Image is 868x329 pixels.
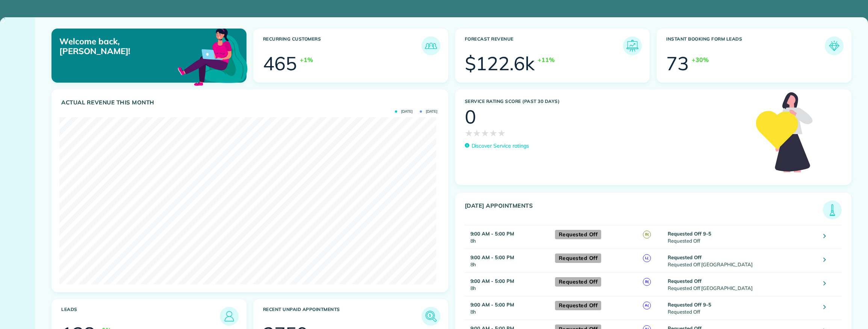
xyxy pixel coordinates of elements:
[473,126,481,140] span: ★
[666,249,818,272] td: Requested Off [GEOGRAPHIC_DATA]
[300,55,313,64] div: +1%
[222,309,237,324] img: icon_leads-1bed01f49abd5b7fead27621c3d59655bb73ed531f8eeb49469d10e621d6b896.png
[263,307,422,326] h3: Recent unpaid appointments
[465,54,535,73] div: $122.6k
[263,54,297,73] div: 465
[465,296,551,320] td: 8h
[465,249,551,272] td: 8h
[465,126,473,140] span: ★
[465,202,823,219] h3: [DATE] Appointments
[465,272,551,296] td: 8h
[176,20,249,93] img: dashboard_welcome-42a62b7d889689a78055ac9021e634bf52bae3f8056760290aed330b23ab8690.png
[395,110,413,113] span: [DATE]
[666,225,818,249] td: Requested Off
[668,278,702,284] strong: Requested Off
[465,225,551,249] td: 8h
[470,254,514,260] strong: 9:00 AM - 5:00 PM
[643,231,651,238] span: B(
[481,126,489,140] span: ★
[666,36,825,55] h3: Instant Booking Form Leads
[555,277,602,287] span: Requested Off
[692,55,709,64] div: +30%
[625,38,640,53] img: icon_forecast_revenue-8c13a41c7ed35a8dcfafea3cbb826a0462acb37728057bba2d056411b612bbbe.png
[827,38,842,53] img: icon_form_leads-04211a6a04a5b2264e4ee56bc0799ec3eb69b7e499cbb523a139df1d13a81ae0.png
[643,278,651,286] span: B(
[555,301,602,310] span: Requested Off
[61,99,440,106] h3: Actual Revenue this month
[668,302,711,308] strong: Requested Off 9-5
[666,54,689,73] div: 73
[465,142,529,150] a: Discover Service ratings
[555,230,602,239] span: Requested Off
[465,107,476,126] div: 0
[538,55,555,64] div: +11%
[668,231,711,237] strong: Requested Off 9-5
[263,36,422,55] h3: Recurring Customers
[825,202,840,217] img: icon_todays_appointments-901f7ab196bb0bea1936b74009e4eb5ffbc2d2711fa7634e0d609ed5ef32b18b.png
[643,254,651,262] span: L(
[555,254,602,263] span: Requested Off
[470,278,514,284] strong: 9:00 AM - 5:00 PM
[61,307,220,326] h3: Leads
[498,126,506,140] span: ★
[470,302,514,308] strong: 9:00 AM - 5:00 PM
[423,38,439,53] img: icon_recurring_customers-cf858462ba22bcd05b5a5880d41d6543d210077de5bb9ebc9590e49fd87d84ed.png
[420,110,437,113] span: [DATE]
[666,296,818,320] td: Requested Off
[489,126,498,140] span: ★
[472,142,529,150] p: Discover Service ratings
[470,231,514,237] strong: 9:00 AM - 5:00 PM
[465,99,749,104] h3: Service Rating score (past 30 days)
[666,272,818,296] td: Requested Off [GEOGRAPHIC_DATA]
[423,309,439,324] img: icon_unpaid_appointments-47b8ce3997adf2238b356f14209ab4cced10bd1f174958f3ca8f1d0dd7fffeee.png
[59,36,185,56] p: Welcome back, [PERSON_NAME]!
[643,302,651,309] span: A(
[668,254,702,260] strong: Requested Off
[465,36,623,55] h3: Forecast Revenue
